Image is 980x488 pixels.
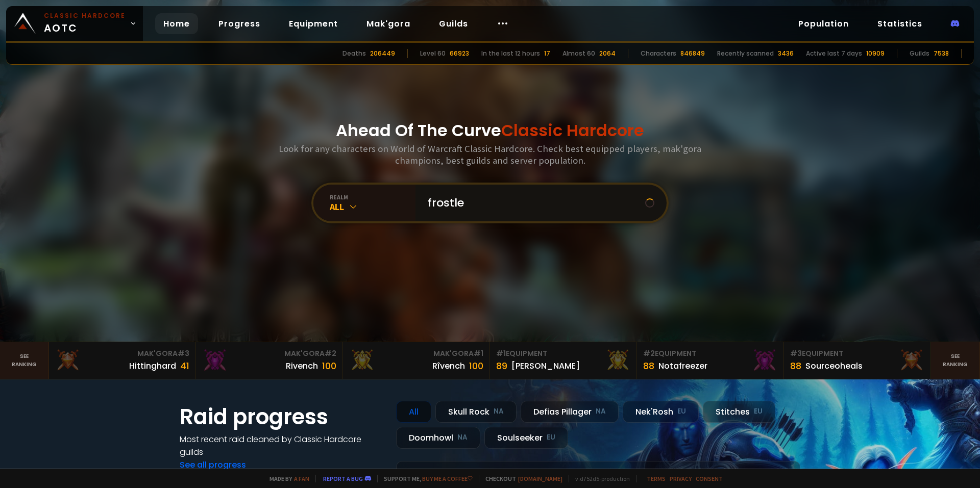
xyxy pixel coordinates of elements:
[286,359,318,372] div: Rivench
[790,359,801,373] div: 88
[281,13,346,34] a: Equipment
[790,13,857,34] a: Population
[778,49,794,58] div: 3436
[129,359,176,372] div: Hittinghard
[596,406,606,417] small: NA
[336,118,644,143] h1: Ahead Of The Curve
[717,49,774,58] div: Recently scanned
[511,359,580,372] div: [PERSON_NAME]
[790,348,924,359] div: Equipment
[422,185,645,221] input: Search a character...
[641,49,676,58] div: Characters
[275,143,705,166] h3: Look for any characters on World of Warcraft Classic Hardcore. Check best equipped players, mak'g...
[180,401,384,433] h1: Raid progress
[55,348,189,359] div: Mak'Gora
[457,432,468,443] small: NA
[680,49,705,58] div: 846849
[703,401,775,423] div: Stitches
[496,359,507,373] div: 89
[210,13,268,34] a: Progress
[696,475,723,482] a: Consent
[432,359,465,372] div: Rîvench
[49,342,196,379] a: Mak'Gora#3Hittinghard41
[784,342,931,379] a: #3Equipment88Sourceoheals
[481,49,540,58] div: In the last 12 hours
[196,342,343,379] a: Mak'Gora#2Rivench100
[349,348,483,359] div: Mak'Gora
[805,359,863,372] div: Sourceoheals
[677,406,686,417] small: EU
[342,49,366,58] div: Deaths
[479,475,562,482] span: Checkout
[934,49,949,58] div: 7538
[490,342,637,379] a: #1Equipment89[PERSON_NAME]
[396,461,800,488] a: a month agozgpetri on godDefias Pillager8 /90
[322,359,336,373] div: 100
[420,49,446,58] div: Level 60
[325,348,336,358] span: # 2
[496,348,630,359] div: Equipment
[396,427,480,449] div: Doomhowl
[431,13,476,34] a: Guilds
[180,359,189,373] div: 41
[869,13,930,34] a: Statistics
[202,348,336,359] div: Mak'Gora
[494,406,504,417] small: NA
[263,475,309,482] span: Made by
[754,406,763,417] small: EU
[569,475,630,482] span: v. d752d5 - production
[501,119,644,142] span: Classic Hardcore
[547,432,555,443] small: EU
[330,201,415,213] div: All
[643,348,655,358] span: # 2
[422,475,473,482] a: Buy me a coffee
[396,401,431,423] div: All
[670,475,692,482] a: Privacy
[931,342,980,379] a: Seeranking
[637,342,784,379] a: #2Equipment88Notafreezer
[806,49,862,58] div: Active last 7 days
[484,427,568,449] div: Soulseeker
[643,348,777,359] div: Equipment
[790,348,802,358] span: # 3
[658,359,707,372] div: Notafreezer
[910,49,929,58] div: Guilds
[294,475,309,482] a: a fan
[474,348,483,358] span: # 1
[6,6,143,41] a: Classic HardcoreAOTC
[178,348,189,358] span: # 3
[623,401,699,423] div: Nek'Rosh
[343,342,490,379] a: Mak'Gora#1Rîvench100
[866,49,885,58] div: 10909
[496,348,506,358] span: # 1
[180,459,246,471] a: See all progress
[469,359,483,373] div: 100
[544,49,550,58] div: 17
[647,475,666,482] a: Terms
[377,475,473,482] span: Support me,
[518,475,562,482] a: [DOMAIN_NAME]
[44,11,126,20] small: Classic Hardcore
[370,49,395,58] div: 206449
[435,401,517,423] div: Skull Rock
[323,475,363,482] a: Report a bug
[358,13,419,34] a: Mak'gora
[44,11,126,36] span: AOTC
[643,359,654,373] div: 88
[330,193,415,201] div: realm
[450,49,469,58] div: 66923
[599,49,616,58] div: 2064
[180,433,384,458] h4: Most recent raid cleaned by Classic Hardcore guilds
[562,49,595,58] div: Almost 60
[155,13,198,34] a: Home
[521,401,619,423] div: Defias Pillager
